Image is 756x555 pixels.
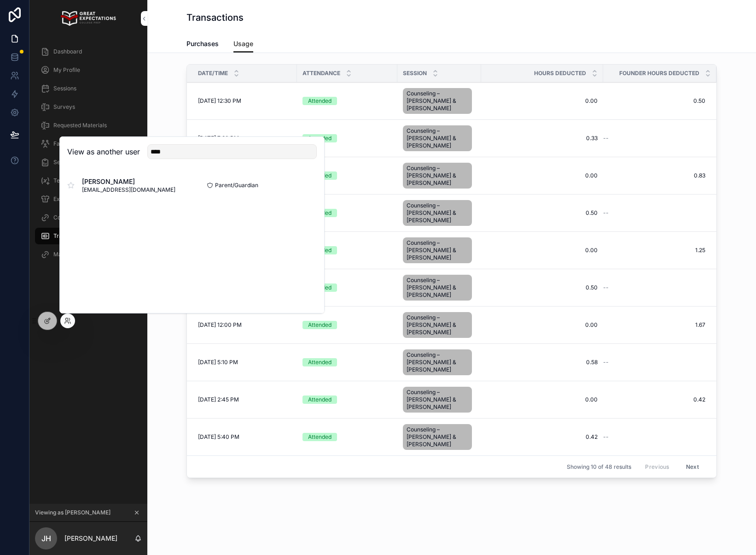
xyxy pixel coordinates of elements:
[198,70,228,77] span: Date/Time
[603,209,609,217] span: --
[53,122,107,129] span: Requested Materials
[198,433,239,441] span: [DATE] 5:40 PM
[567,463,631,471] span: Showing 10 of 48 results
[186,11,244,24] h1: Transactions
[35,43,142,60] a: Dashboard
[198,359,291,366] a: [DATE] 5:10 PM
[407,389,468,411] span: Counseling – [PERSON_NAME] & [PERSON_NAME]
[603,172,705,179] a: 0.83
[603,135,609,142] span: --
[603,284,609,291] span: --
[61,11,116,26] img: App logo
[198,135,291,142] a: [DATE] 7:20 PM
[487,209,598,217] span: 0.50
[403,161,476,190] a: Counseling – [PERSON_NAME] & [PERSON_NAME]
[487,396,598,403] a: 0.00
[680,460,705,474] button: Next
[407,426,468,448] span: Counseling – [PERSON_NAME] & [PERSON_NAME]
[53,159,95,166] span: Session Reports
[619,70,699,77] span: Founder Hours Deducted
[487,135,598,142] a: 0.33
[302,134,392,142] a: Attended
[186,39,219,48] span: Purchases
[403,124,476,153] a: Counseling – [PERSON_NAME] & [PERSON_NAME]
[603,396,705,403] a: 0.42
[603,209,705,217] a: --
[302,396,392,404] a: Attended
[35,509,110,516] span: Viewing as [PERSON_NAME]
[35,191,142,207] a: Extracurriculars
[35,209,142,226] a: CounselMore
[487,433,598,441] span: 0.42
[35,154,142,171] a: Session Reports
[53,140,71,148] span: Family
[53,48,82,55] span: Dashboard
[407,277,468,299] span: Counseling – [PERSON_NAME] & [PERSON_NAME]
[35,136,142,152] a: Family
[407,314,468,336] span: Counseling – [PERSON_NAME] & [PERSON_NAME]
[403,348,476,377] a: Counseling – [PERSON_NAME] & [PERSON_NAME]
[407,202,468,224] span: Counseling – [PERSON_NAME] & [PERSON_NAME]
[302,97,392,105] a: Attended
[35,117,142,134] a: Requested Materials
[82,186,175,194] span: [EMAIL_ADDRESS][DOMAIN_NAME]
[308,134,331,142] div: Attended
[53,214,88,221] span: CounselMore
[53,85,76,92] span: Sessions
[534,70,586,77] span: Hours Deducted
[403,422,476,452] a: Counseling – [PERSON_NAME] & [PERSON_NAME]
[233,39,253,48] span: Usage
[407,90,468,112] span: Counseling – [PERSON_NAME] & [PERSON_NAME]
[487,359,598,366] span: 0.58
[403,310,476,340] a: Counseling – [PERSON_NAME] & [PERSON_NAME]
[487,172,598,179] a: 0.00
[64,534,117,543] p: [PERSON_NAME]
[186,35,219,54] a: Purchases
[198,359,238,366] span: [DATE] 5:10 PM
[308,321,331,329] div: Attended
[302,171,392,180] a: Attended
[603,247,705,254] a: 1.25
[603,433,609,441] span: --
[308,396,331,404] div: Attended
[302,283,392,292] a: Attended
[603,433,705,441] a: --
[35,62,142,78] a: My Profile
[407,351,468,373] span: Counseling – [PERSON_NAME] & [PERSON_NAME]
[302,246,392,254] a: Attended
[82,177,175,186] span: [PERSON_NAME]
[487,321,598,329] a: 0.00
[53,232,87,240] span: Transactions
[198,396,239,403] span: [DATE] 2:45 PM
[198,321,242,329] span: [DATE] 12:00 PM
[407,127,468,149] span: Counseling – [PERSON_NAME] & [PERSON_NAME]
[603,321,705,329] a: 1.67
[35,172,142,189] a: Test Scores
[302,70,340,77] span: Attendance
[198,321,291,329] a: [DATE] 12:00 PM
[302,209,392,217] a: Attended
[53,195,96,203] span: Extracurriculars
[198,433,291,441] a: [DATE] 5:40 PM
[215,182,258,189] span: Parent/Guardian
[198,97,291,105] a: [DATE] 12:30 PM
[403,70,427,77] span: Session
[198,135,239,142] span: [DATE] 7:20 PM
[53,66,80,74] span: My Profile
[53,177,84,184] span: Test Scores
[603,284,705,291] a: --
[603,97,705,105] a: 0.50
[403,236,476,265] a: Counseling – [PERSON_NAME] & [PERSON_NAME]
[302,321,392,329] a: Attended
[487,247,598,254] a: 0.00
[407,165,468,187] span: Counseling – [PERSON_NAME] & [PERSON_NAME]
[302,358,392,366] a: Attended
